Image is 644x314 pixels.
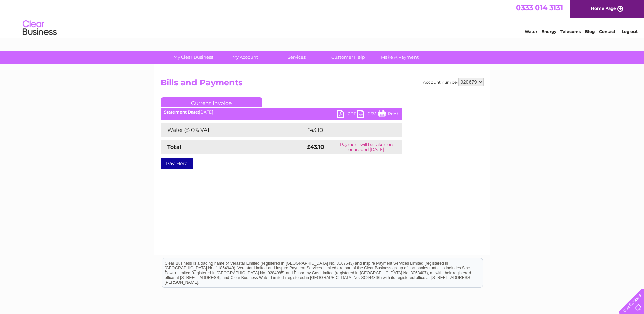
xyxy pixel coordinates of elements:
a: Print [378,110,398,120]
b: Statement Date: [164,109,199,115]
img: logo.png [22,18,57,38]
a: Services [269,51,325,64]
a: Log out [622,29,638,34]
td: Payment will be taken on or around [DATE] [331,140,402,154]
a: My Clear Business [165,51,221,64]
a: Current Invoice [161,97,262,107]
a: Telecoms [560,29,581,34]
a: Contact [599,29,615,34]
a: My Account [217,51,273,64]
a: CSV [357,110,378,120]
a: 0333 014 3131 [516,3,563,12]
td: £43.10 [305,123,387,137]
a: Customer Help [320,51,376,64]
a: PDF [337,110,357,120]
strong: Total [167,144,181,150]
a: Energy [541,29,556,34]
a: Blog [585,29,595,34]
div: Account number [423,78,484,86]
a: Make A Payment [372,51,428,64]
a: Pay Here [161,158,193,169]
td: Water @ 0% VAT [161,123,305,137]
div: Clear Business is a trading name of Verastar Limited (registered in [GEOGRAPHIC_DATA] No. 3667643... [162,4,483,33]
strong: £43.10 [307,144,324,150]
div: [DATE] [161,110,402,115]
a: Water [525,29,537,34]
h2: Bills and Payments [161,78,484,91]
